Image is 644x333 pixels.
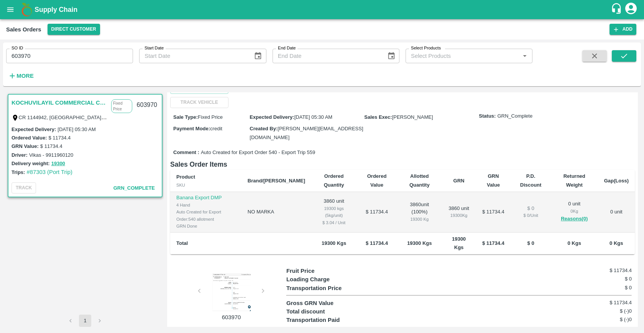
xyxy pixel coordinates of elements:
[19,114,630,120] label: CR 1144942, [GEOGRAPHIC_DATA], [GEOGRAPHIC_DATA], , [GEOGRAPHIC_DATA], [PERSON_NAME][GEOGRAPHIC_D...
[132,96,162,114] div: 603970
[201,149,315,156] span: Auto Created for Export Order 540 - Export Trip 559
[176,240,188,246] b: Total
[448,212,470,219] div: 19300 Kg
[574,267,632,274] h6: $ 11734.4
[173,126,210,131] label: Payment Mode :
[210,126,222,131] span: credit
[113,185,155,191] span: GRN_Complete
[11,161,50,166] label: Delivery weight:
[574,316,632,323] h6: $ (-)0
[11,98,107,108] a: KOCHUVILAYIL COMMERCIAL CENTRE L.L.C
[487,173,500,187] b: GRN Value
[392,114,433,120] span: [PERSON_NAME]
[482,240,504,246] b: $ 11734.4
[517,212,544,219] div: $ 0 / Unit
[176,202,235,208] div: 4 Hand
[16,73,34,79] strong: More
[364,114,392,120] label: Sales Exec :
[40,143,62,149] label: $ 11734.4
[250,126,363,140] span: [PERSON_NAME][EMAIL_ADDRESS][DOMAIN_NAME]
[286,307,373,316] p: Total discount
[497,113,532,120] span: GRN_Complete
[173,114,198,120] label: Sale Type :
[170,159,635,170] h6: Sales Order Items
[176,182,235,189] div: SKU
[6,49,133,63] input: Enter SO ID
[286,284,373,292] p: Transportation Price
[58,126,95,132] label: [DATE] 05:30 AM
[568,240,581,246] b: 0 Kgs
[574,299,632,307] h6: $ 11734.4
[574,275,632,283] h6: $ 0
[317,205,350,219] div: 19300 kgs (5kg/unit)
[574,284,632,292] h6: $ 0
[286,299,373,307] p: Gross GRN Value
[145,45,164,51] label: Start Date
[198,114,223,120] span: Fixed Price
[250,114,294,120] label: Expected Delivery :
[479,113,496,120] label: Status:
[517,205,544,212] div: $ 0
[273,49,381,63] input: End Date
[609,240,623,246] b: 0 Kgs
[453,178,465,184] b: GRN
[286,316,373,324] p: Transportation Paid
[286,267,373,275] p: Fruit Price
[356,192,397,233] td: $ 11734.4
[11,143,39,149] label: GRN Value:
[19,2,34,17] img: logo
[563,173,585,187] b: Returned Weight
[598,192,635,233] td: 0 unit
[203,313,260,322] p: 603970
[557,215,592,223] button: Reasons(0)
[604,178,629,184] b: Gap(Loss)
[409,173,430,187] b: Allotted Quantity
[63,315,107,327] nav: pagination navigation
[176,208,235,223] div: Auto Created for Export Order:540 allotment
[520,173,542,187] b: P.D. Discount
[476,192,511,233] td: $ 11734.4
[384,49,399,63] button: Choose date
[242,192,311,233] td: NO MARKA
[29,152,73,158] label: Vikas - 9911960120
[311,192,356,233] td: 3860 unit
[609,24,636,35] button: Add
[322,240,346,246] b: 19300 Kgs
[111,99,132,113] p: Fixed Price
[48,24,100,35] button: Select DC
[26,169,72,175] a: #87303 (Port Trip)
[527,240,534,246] b: $ 0
[286,275,373,284] p: Loading Charge
[317,219,350,226] div: $ 3.04 / Unit
[79,315,91,327] button: page 1
[367,173,387,187] b: Ordered Value
[176,223,235,230] div: GRN Done
[278,45,296,51] label: End Date
[2,1,19,18] button: open drawer
[250,126,278,131] label: Created By :
[34,6,77,13] b: Supply Chain
[403,216,436,223] div: 19300 Kg
[366,240,388,246] b: $ 11734.4
[624,2,638,18] div: account of current user
[408,51,517,61] input: Select Products
[176,194,235,202] p: Banana Export DMP
[411,45,441,51] label: Select Products
[324,173,344,187] b: Ordered Quantity
[11,169,25,175] label: Trips:
[611,3,624,16] div: customer-support
[34,4,611,15] a: Supply Chain
[251,49,265,63] button: Choose date
[248,178,305,184] b: Brand/[PERSON_NAME]
[403,201,436,223] div: 3860 unit ( 100 %)
[139,49,248,63] input: Start Date
[173,149,199,156] label: Comment :
[452,236,466,250] b: 19300 Kgs
[407,240,432,246] b: 19300 Kgs
[294,114,332,120] span: [DATE] 05:30 AM
[11,126,56,132] label: Expected Delivery :
[520,51,530,61] button: Open
[557,208,592,215] div: 0 Kg
[11,45,23,51] label: SO ID
[11,152,28,158] label: Driver:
